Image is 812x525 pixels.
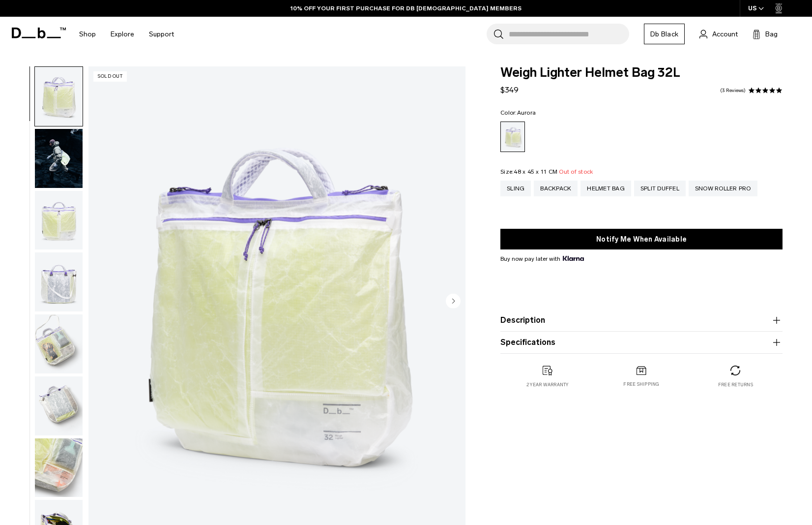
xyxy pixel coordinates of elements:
a: Sling [500,181,531,196]
img: Weigh_Lighter_Helmet_Bag_32L_2.png [35,191,83,250]
legend: Size: [500,169,593,175]
p: Free shipping [623,381,659,388]
button: Weigh_Lighter_Helmet_Bag_32L_4.png [34,314,83,374]
button: Weigh_Lighter_Helmetbag_32L_Lifestyle.png [34,128,83,188]
img: Weigh_Lighter_Helmet_Bag_32L_6.png [35,438,83,497]
button: Specifications [500,337,783,348]
button: Next slide [446,294,461,310]
button: Description [500,314,783,326]
a: Snow Roller Pro [689,181,757,196]
span: Bag [765,29,778,39]
span: Aurora [517,109,536,116]
span: Buy now pay later with [500,254,584,263]
span: $349 [500,85,519,94]
a: Helmet Bag [580,181,631,196]
a: 10% OFF YOUR FIRST PURCHASE FOR DB [DEMOGRAPHIC_DATA] MEMBERS [290,4,522,13]
button: Weigh_Lighter_Helmet_Bag_32L_2.png [34,190,83,250]
button: Bag [753,28,778,40]
nav: Main Navigation [72,17,181,52]
p: Sold Out [93,71,127,82]
button: Notify Me When Available [500,229,783,249]
span: Account [712,29,738,39]
a: Explore [111,17,134,52]
span: 48 x 45 x 11 CM [514,168,557,175]
a: Shop [79,17,96,52]
span: Weigh Lighter Helmet Bag 32L [500,66,783,79]
button: Weigh_Lighter_Helmet_Bag_32L_1.png [34,66,83,126]
legend: Color: [500,110,536,116]
button: Weigh_Lighter_Helmet_Bag_32L_3.png [34,252,83,312]
a: Account [699,28,738,40]
a: Split Duffel [634,181,686,196]
a: Aurora [500,122,525,152]
p: Free returns [718,381,753,388]
a: Backpack [534,181,578,196]
a: Db Black [644,24,685,44]
img: Weigh_Lighter_Helmetbag_32L_Lifestyle.png [35,129,83,188]
a: Support [149,17,174,52]
img: {"height" => 20, "alt" => "Klarna"} [563,256,584,261]
img: Weigh_Lighter_Helmet_Bag_32L_4.png [35,314,83,373]
button: Weigh_Lighter_Helmet_Bag_32L_6.png [34,438,83,498]
img: Weigh_Lighter_Helmet_Bag_32L_1.png [35,67,83,126]
span: Out of stock [559,168,593,175]
p: 2 year warranty [526,381,569,388]
img: Weigh_Lighter_Helmet_Bag_32L_5.png [35,376,83,435]
a: 3 reviews [720,88,746,93]
img: Weigh_Lighter_Helmet_Bag_32L_3.png [35,252,83,311]
button: Weigh_Lighter_Helmet_Bag_32L_5.png [34,376,83,436]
